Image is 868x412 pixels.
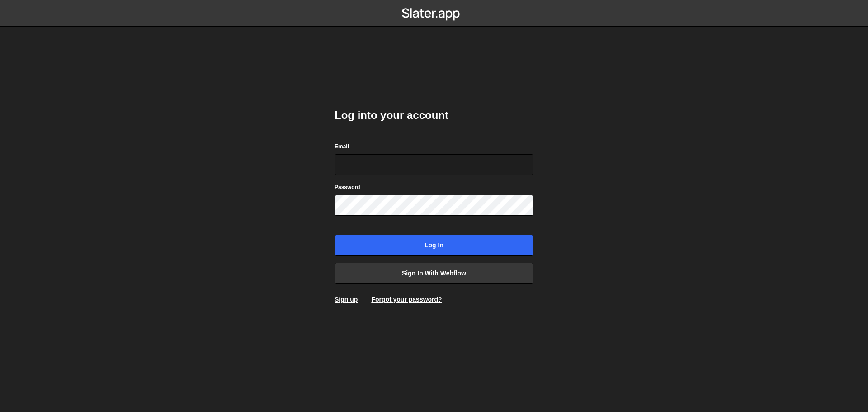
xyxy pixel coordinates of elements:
[335,142,349,151] label: Email
[335,183,360,192] label: Password
[335,108,533,123] h2: Log into your account
[371,296,442,303] a: Forgot your password?
[335,296,358,303] a: Sign up
[335,263,533,284] a: Sign in with Webflow
[335,235,533,256] input: Log in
